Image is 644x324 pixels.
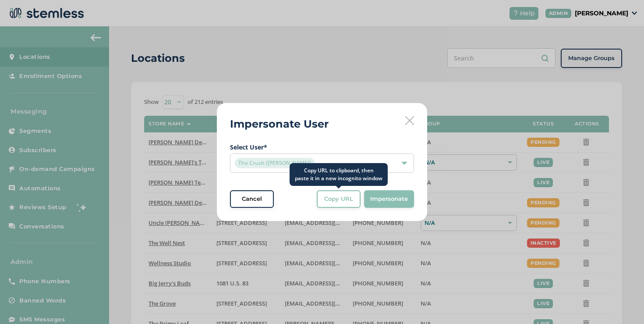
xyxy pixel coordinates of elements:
label: Select User [230,142,414,152]
div: Copy URL to clipboard, then paste it in a new incognito window [290,163,388,186]
span: Cancel [242,195,262,203]
span: Copy URL [324,195,353,203]
h2: Impersonate User [230,116,329,132]
button: Cancel [230,190,274,208]
iframe: Chat Widget [600,282,644,324]
button: Impersonate [364,190,414,208]
span: The Crush ([PERSON_NAME]) [235,158,315,168]
span: Impersonate [370,195,408,203]
button: Copy URL [317,190,361,208]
